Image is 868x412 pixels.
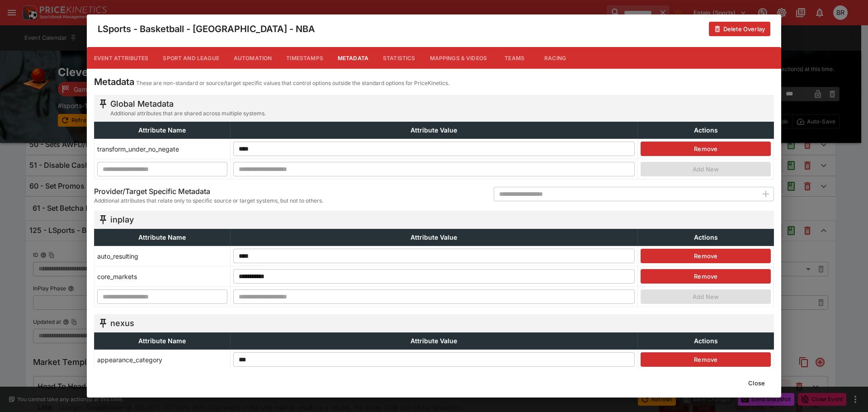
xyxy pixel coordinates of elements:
button: Remove [641,249,771,263]
span: Additional attributes that are shared across multiple systems. [110,109,266,118]
h6: Provider/Target Specific Metadata [94,187,323,196]
td: core_markets [94,266,231,287]
button: Delete Overlay [709,22,770,36]
button: Close [743,376,770,390]
h4: Metadata [94,76,134,88]
h5: Global Metadata [110,99,266,109]
button: Racing [535,47,576,69]
span: Additional attributes that relate only to specific source or target systems, but not to others. [94,196,323,205]
button: Teams [494,47,535,69]
button: Remove [641,352,771,367]
button: Remove [641,269,771,284]
th: Attribute Name [94,229,231,246]
button: Mappings & Videos [423,47,495,69]
th: Actions [638,122,774,139]
h5: inplay [110,214,134,225]
button: Sport and League [156,47,226,69]
p: These are non-standard or source/target specific values that control options outside the standard... [136,79,449,88]
button: Remove [641,142,771,156]
td: auto_resulting [94,246,231,266]
button: Automation [226,47,279,69]
th: Attribute Value [230,333,638,350]
button: Event Attributes [87,47,156,69]
th: Actions [638,333,774,350]
button: Metadata [330,47,376,69]
td: transform_under_no_negate [94,139,231,159]
button: Timestamps [279,47,330,69]
th: Attribute Name [94,333,231,350]
td: appearance_category [94,350,231,370]
th: Attribute Name [94,122,231,139]
h4: LSports - Basketball - [GEOGRAPHIC_DATA] - NBA [98,23,315,35]
h5: nexus [110,318,134,328]
th: Attribute Value [230,122,638,139]
th: Actions [638,229,774,246]
button: Statistics [376,47,423,69]
th: Attribute Value [230,229,638,246]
